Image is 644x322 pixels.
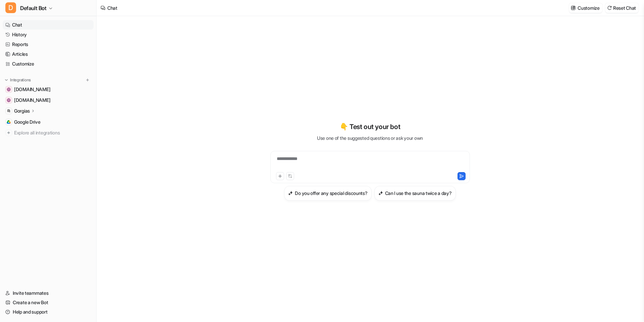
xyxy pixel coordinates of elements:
[3,117,94,127] a: Google DriveGoogle Drive
[3,59,94,69] a: Customize
[374,186,456,201] button: Can I use the sauna twice a day?Can I use the sauna twice a day?
[317,134,423,142] p: Use one of the suggested questions or ask your own
[3,40,94,49] a: Reports
[5,2,16,13] span: D
[4,78,9,82] img: expand menu
[295,190,367,197] h3: Do you offer any special discounts?
[340,122,400,132] p: 👇 Test out your bot
[3,298,94,307] a: Create a new Bot
[605,3,639,13] button: Reset Chat
[7,87,11,91] img: help.sauna.space
[3,49,94,59] a: Articles
[3,128,94,137] a: Explore all integrations
[385,190,452,197] h3: Can I use the sauna twice a day?
[3,20,94,30] a: Chat
[284,186,371,201] button: Do you offer any special discounts?Do you offer any special discounts?
[607,5,612,10] img: reset
[5,129,12,136] img: explore all integrations
[85,78,90,82] img: menu_add.svg
[378,191,383,196] img: Can I use the sauna twice a day?
[20,3,47,13] span: Default Bot
[14,119,41,125] span: Google Drive
[14,97,50,104] span: [DOMAIN_NAME]
[3,77,33,83] button: Integrations
[3,30,94,39] a: History
[10,77,31,83] p: Integrations
[578,4,599,11] p: Customize
[288,191,293,196] img: Do you offer any special discounts?
[7,109,11,113] img: Gorgias
[3,307,94,317] a: Help and support
[3,288,94,298] a: Invite teammates
[14,86,50,93] span: [DOMAIN_NAME]
[571,5,576,10] img: customize
[3,85,94,94] a: help.sauna.space[DOMAIN_NAME]
[569,3,602,13] button: Customize
[14,127,91,138] span: Explore all integrations
[3,95,94,105] a: sauna.space[DOMAIN_NAME]
[7,120,11,124] img: Google Drive
[107,4,117,11] div: Chat
[14,108,30,114] p: Gorgias
[7,98,11,102] img: sauna.space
